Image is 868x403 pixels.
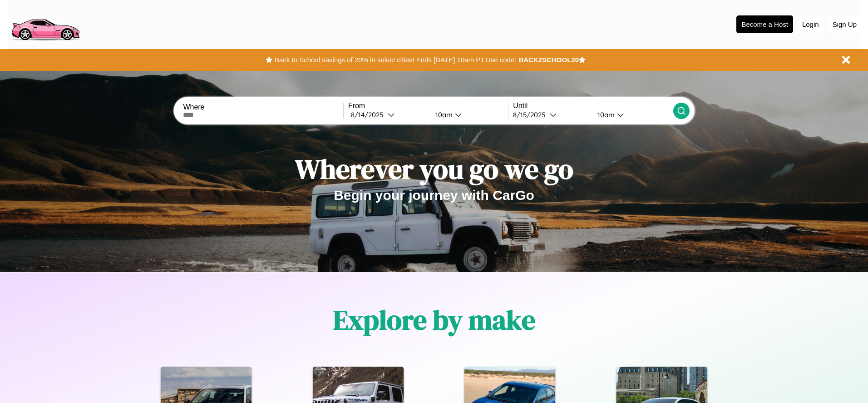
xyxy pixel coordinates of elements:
button: 8/14/2025 [348,110,428,119]
button: Login [798,16,824,33]
div: 10am [593,110,617,119]
h1: Explore by make [333,301,535,338]
button: 10am [590,110,673,119]
label: Where [183,103,343,111]
button: Sign Up [828,16,861,33]
img: logo [7,5,84,43]
button: Back to School savings of 20% in select cities! Ends [DATE] 10am PT.Use code: [272,54,518,66]
button: Become a Host [736,15,793,33]
button: 10am [428,110,508,119]
b: BACK2SCHOOL20 [518,56,579,64]
div: 10am [431,110,455,119]
div: 8 / 14 / 2025 [351,110,388,119]
label: From [348,102,508,110]
label: Until [513,102,673,110]
div: 8 / 15 / 2025 [513,110,550,119]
